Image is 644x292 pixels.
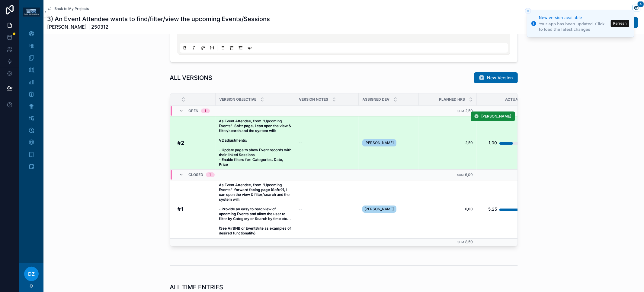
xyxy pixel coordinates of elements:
span: -- [299,140,303,145]
div: scrollable content [19,24,43,180]
a: 6,00 [422,207,473,212]
span: [PERSON_NAME] [365,207,394,212]
span: Version Notes [299,97,328,102]
span: New Version [487,75,513,81]
button: [PERSON_NAME] [471,111,515,121]
small: Sum [457,173,464,177]
span: [PERSON_NAME] [365,140,394,145]
div: New version available [539,15,609,21]
span: [PERSON_NAME] | 250312 [47,23,270,30]
div: 1,00 [489,137,497,149]
strong: As Event Attendee, from "Upcoming Events" Softr page, I can open the view & filter/search and the... [219,119,293,167]
h1: 3) An Event Attendee wants to find/filter/view the upcoming Events/Sessions [47,15,270,23]
button: New Version [474,72,518,83]
button: Close toast [525,8,531,14]
span: [PERSON_NAME] [482,114,511,119]
a: 5,25 [477,203,533,215]
span: Planned Hrs [439,97,465,102]
span: -- [299,207,303,212]
span: 8,50 [466,240,473,244]
span: Assigned Dev [363,97,390,102]
a: As Event Attendee, from "Upcoming Events" Softr page, I can open the view & filter/search and the... [219,119,292,167]
div: Your app has been updated. Click to load the latest changes [539,21,609,32]
small: Sum [458,109,464,113]
a: [PERSON_NAME] [362,138,415,148]
a: 2,50 [422,140,473,145]
div: 1 [205,108,206,113]
strong: As Event Attendee, from "Upcoming Events" forward facing page (Softr?), I can open the view & fil... [219,183,292,235]
span: DZ [28,270,35,278]
span: Actual Hrs [505,97,529,102]
img: App logo [23,8,40,17]
span: 6,00 [465,172,473,177]
h1: ALL TIME ENTRIES [170,283,223,291]
span: Back to My Projects [54,6,89,11]
a: 1,00 [477,137,533,149]
a: #2 [178,139,212,147]
div: 1 [210,172,211,177]
span: 4 [637,1,644,7]
h1: ALL VERSIONS [170,74,213,82]
span: Closed [189,172,203,177]
small: Sum [458,240,464,244]
div: 5,25 [488,203,497,215]
span: Open [189,108,199,113]
span: 2,50 [466,108,473,113]
a: [PERSON_NAME] [362,204,415,214]
a: -- [299,207,355,212]
button: Refresh [611,20,629,27]
a: Back to My Projects [47,6,89,11]
a: As Event Attendee, from "Upcoming Events" forward facing page (Softr?), I can open the view & fil... [219,183,292,236]
a: -- [299,140,355,145]
a: #1 [178,205,212,213]
span: Version Objective [219,97,257,102]
button: 4 [633,5,640,12]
